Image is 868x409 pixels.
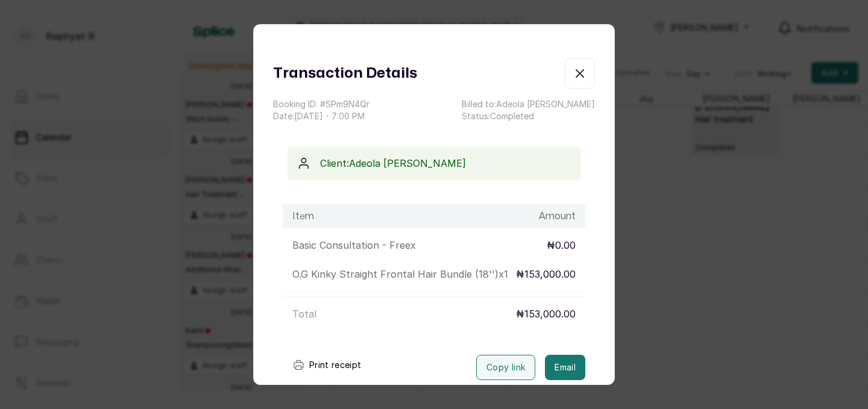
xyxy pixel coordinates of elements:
p: Billed to: Adeola [PERSON_NAME] [462,98,595,110]
p: Basic Consultation - Free x [292,238,416,252]
h1: Item [292,209,314,223]
h1: Amount [539,209,576,223]
h1: Transaction Details [273,63,417,84]
p: Client: Adeola [PERSON_NAME] [320,156,571,170]
p: O.G Kinky Straight Frontal Hair Bundle (18'') x 1 [292,267,508,281]
button: Copy link [476,355,535,380]
button: Email [545,355,585,380]
p: Status: Completed [462,110,595,122]
p: ₦153,000.00 [516,267,576,281]
p: Date: [DATE] ・ 7:00 PM [273,110,370,122]
p: Booking ID: # SPm9N4Qr [273,98,370,110]
p: ₦0.00 [547,238,576,252]
p: Total [292,307,316,321]
p: ₦153,000.00 [516,307,576,321]
button: Print receipt [283,353,371,377]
